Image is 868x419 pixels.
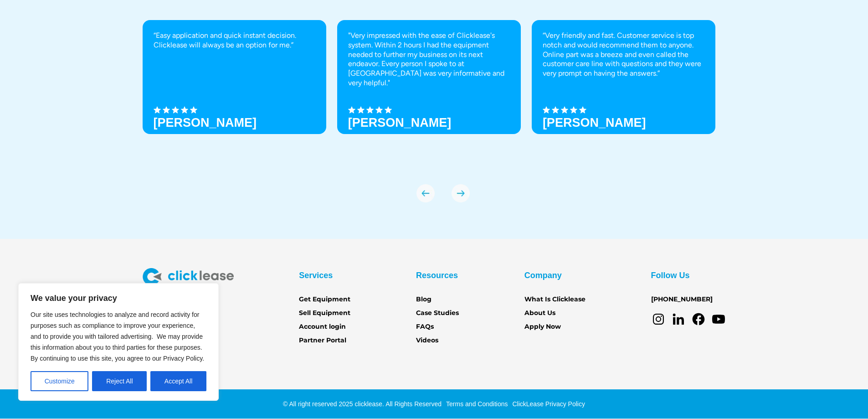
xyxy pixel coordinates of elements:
[150,371,206,391] button: Accept All
[143,268,234,285] img: Clicklease logo
[163,106,170,114] img: Black star icon
[524,295,586,305] a: What Is Clicklease
[283,399,442,409] div: © All right reserved 2025 clicklease. All Rights Reserved
[299,268,333,283] div: Services
[416,308,459,318] a: Case Studies
[299,295,350,305] a: Get Equipment
[154,31,315,50] p: “Easy application and quick instant decision. Clicklease will always be an option for me.”
[357,106,365,114] img: Black star icon
[154,116,257,129] h3: [PERSON_NAME]
[452,184,470,202] div: next slide
[552,106,559,114] img: Black star icon
[348,116,452,129] strong: [PERSON_NAME]
[190,106,197,114] img: Black star icon
[375,106,383,114] img: Black star icon
[444,400,508,408] a: Terms and Conditions
[92,371,147,391] button: Reject All
[524,322,561,332] a: Apply Now
[510,400,585,408] a: ClickLease Privacy Policy
[348,31,510,88] p: "Very impressed with the ease of Clicklease's system. Within 2 hours I had the equipment needed t...
[452,184,470,202] img: arrow Icon
[337,20,521,166] div: 2 of 8
[18,283,219,401] div: We value your privacy
[154,106,161,114] img: Black star icon
[570,106,577,114] img: Black star icon
[561,106,568,114] img: Black star icon
[543,31,704,78] p: “Very friendly and fast. Customer service is top notch and would recommend them to anyone. Online...
[31,293,206,304] p: We value your privacy
[299,322,346,332] a: Account login
[579,106,586,114] img: Black star icon
[532,20,715,166] div: 3 of 8
[651,295,713,305] a: [PHONE_NUMBER]
[543,116,646,129] h3: [PERSON_NAME]
[651,268,690,283] div: Follow Us
[524,268,562,283] div: Company
[181,106,188,114] img: Black star icon
[31,371,88,391] button: Customize
[416,322,434,332] a: FAQs
[524,308,555,318] a: About Us
[366,106,374,114] img: Black star icon
[416,184,435,202] img: arrow Icon
[172,106,179,114] img: Black star icon
[416,295,431,305] a: Blog
[348,106,355,114] img: Black star icon
[416,336,438,346] a: Videos
[299,336,346,346] a: Partner Portal
[416,184,435,202] div: previous slide
[143,20,726,202] div: carousel
[299,308,350,318] a: Sell Equipment
[385,106,392,114] img: Black star icon
[31,311,204,362] span: Our site uses technologies to analyze and record activity for purposes such as compliance to impr...
[143,20,326,166] div: 1 of 8
[416,268,458,283] div: Resources
[543,106,550,114] img: Black star icon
